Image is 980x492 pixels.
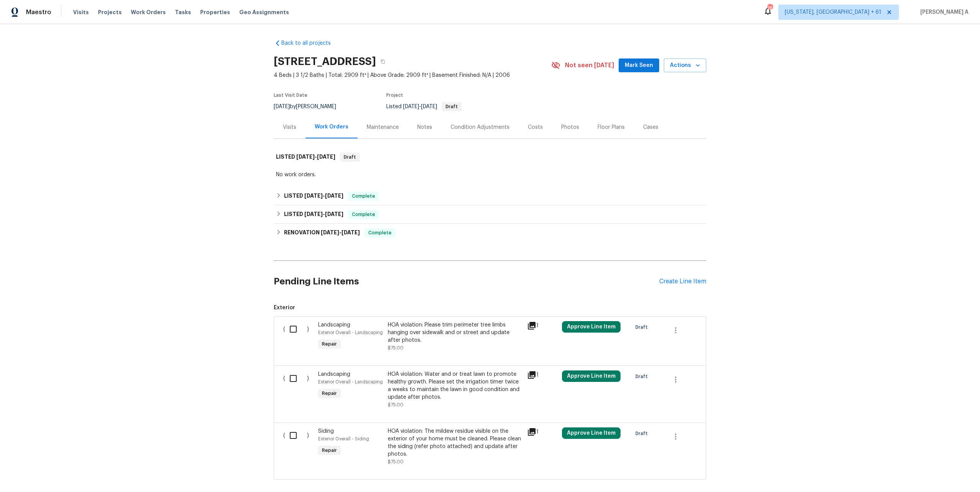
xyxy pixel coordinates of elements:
[562,321,621,333] button: Approve Line Item
[421,104,437,109] span: [DATE]
[315,123,348,131] div: Work Orders
[319,447,340,454] span: Repair
[598,123,625,131] div: Floor Plans
[349,192,378,200] span: Complete
[131,8,166,16] span: Work Orders
[200,8,230,16] span: Properties
[284,192,343,201] h6: LISTED
[274,58,376,65] h2: [STREET_ADDRESS]
[388,403,403,407] span: $75.00
[562,427,621,439] button: Approve Line Item
[365,229,395,237] span: Complete
[388,460,403,464] span: $75.00
[635,373,651,380] span: Draft
[443,104,461,109] span: Draft
[274,71,551,79] span: 4 Beds | 3 1/2 Baths | Total: 2909 ft² | Above Grade: 2909 ft² | Basement Finished: N/A | 2006
[527,370,557,380] div: 1
[451,123,510,131] div: Condition Adjustments
[664,58,706,73] button: Actions
[304,193,343,198] span: -
[318,322,350,328] span: Landscaping
[625,61,653,70] span: Mark Seen
[643,123,658,131] div: Cases
[281,319,316,354] div: ( )
[341,230,360,235] span: [DATE]
[528,123,543,131] div: Costs
[276,171,704,179] div: No work orders.
[386,104,462,109] span: Listed
[98,8,122,16] span: Projects
[619,58,659,73] button: Mark Seen
[274,102,345,111] div: by [PERSON_NAME]
[274,224,706,242] div: RENOVATION [DATE]-[DATE]Complete
[318,437,369,441] span: Exterior Overall - Siding
[283,123,296,131] div: Visits
[325,211,343,217] span: [DATE]
[321,230,339,235] span: [DATE]
[318,372,350,377] span: Landscaping
[274,93,307,97] span: Last Visit Date
[561,123,579,131] div: Photos
[274,145,706,169] div: LISTED [DATE]-[DATE]Draft
[388,321,523,344] div: HOA violation: Please trim perimeter tree limbs hanging over sidewalk and or street and update af...
[367,123,399,131] div: Maintenance
[319,340,340,348] span: Repair
[321,230,360,235] span: -
[376,55,390,68] button: Copy Address
[274,104,290,109] span: [DATE]
[403,104,419,109] span: [DATE]
[284,210,343,219] h6: LISTED
[274,39,347,47] a: Back to all projects
[304,211,343,217] span: -
[73,8,89,16] span: Visits
[767,5,773,12] div: 762
[388,346,403,350] span: $75.00
[318,330,383,335] span: Exterior Overall - Landscaping
[341,153,359,161] span: Draft
[635,323,651,331] span: Draft
[318,429,334,434] span: Siding
[239,8,289,16] span: Geo Assignments
[319,390,340,397] span: Repair
[318,380,383,384] span: Exterior Overall - Landscaping
[349,211,378,218] span: Complete
[417,123,432,131] div: Notes
[670,61,700,70] span: Actions
[565,62,614,69] span: Not seen [DATE]
[659,278,706,285] div: Create Line Item
[281,368,316,411] div: ( )
[296,154,315,159] span: [DATE]
[325,193,343,198] span: [DATE]
[304,193,323,198] span: [DATE]
[635,430,651,437] span: Draft
[403,104,437,109] span: -
[527,427,557,437] div: 1
[284,228,360,237] h6: RENOVATION
[274,304,706,312] span: Exterior
[276,153,335,162] h6: LISTED
[527,321,557,330] div: 1
[388,427,523,458] div: HOA violation: The mildew residue visible on the exterior of your home must be cleaned. Please cl...
[386,93,403,97] span: Project
[274,187,706,205] div: LISTED [DATE]-[DATE]Complete
[917,8,969,16] span: [PERSON_NAME] A
[274,264,659,299] h2: Pending Line Items
[785,8,881,16] span: [US_STATE], [GEOGRAPHIC_DATA] + 61
[388,370,523,401] div: HOA violation: Water and or treat lawn to promote healthy growth. Please set the irrigation timer...
[304,211,323,217] span: [DATE]
[317,154,335,159] span: [DATE]
[175,10,191,15] span: Tasks
[26,8,51,16] span: Maestro
[296,154,335,159] span: -
[281,425,316,468] div: ( )
[562,370,621,382] button: Approve Line Item
[274,205,706,224] div: LISTED [DATE]-[DATE]Complete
